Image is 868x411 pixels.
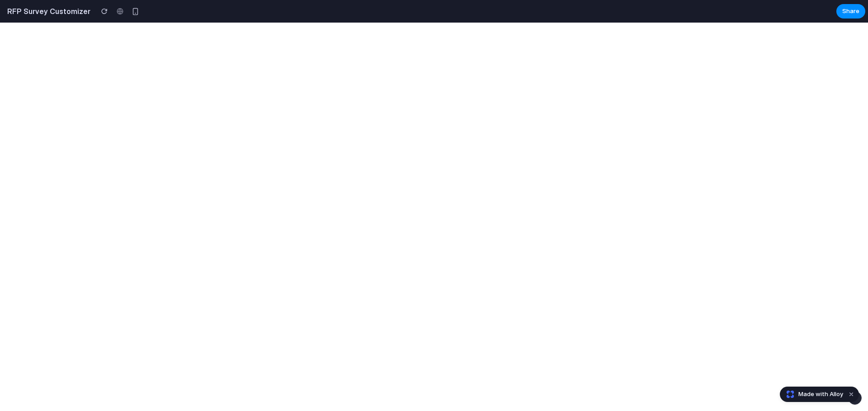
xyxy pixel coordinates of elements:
[798,390,843,399] span: Made with Alloy
[842,7,859,16] span: Share
[836,4,865,19] button: Share
[846,389,857,400] button: Dismiss watermark
[4,6,90,17] h2: RFP Survey Customizer
[780,390,844,399] a: Made with Alloy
